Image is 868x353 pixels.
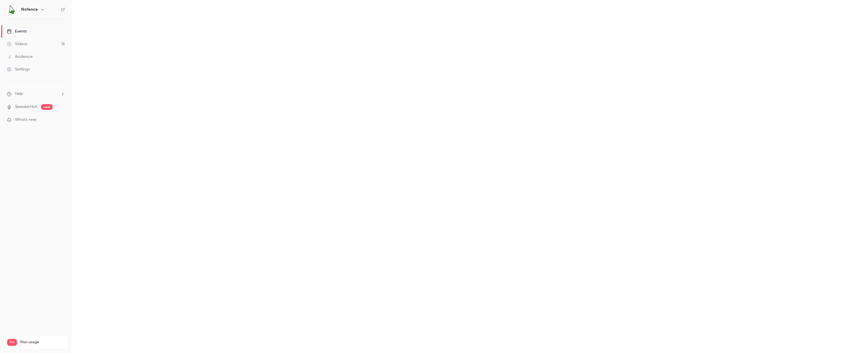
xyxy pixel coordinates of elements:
div: Audience [7,54,32,60]
iframe: Noticeable Trigger [58,117,65,123]
h6: Nofence [21,7,38,12]
span: Pro [7,339,17,346]
img: Nofence [7,5,16,14]
div: Settings [7,66,30,72]
span: What's new [15,117,37,123]
span: new [41,104,53,110]
div: Videos [7,41,27,47]
span: Plan usage [20,340,65,345]
span: Help [15,91,23,97]
li: help-dropdown-opener [7,91,65,97]
a: SpeakerHub [15,104,38,110]
div: Events [7,28,27,34]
